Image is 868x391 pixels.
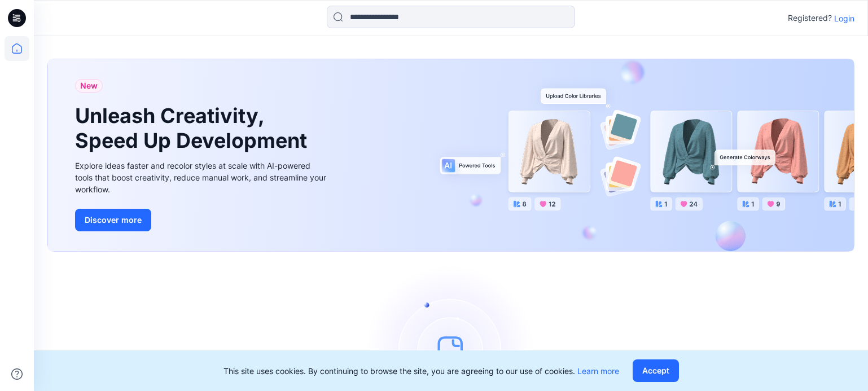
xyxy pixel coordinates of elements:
[75,104,312,152] h1: Unleash Creativity, Speed Up Development
[223,365,619,377] p: This site uses cookies. By continuing to browse the site, you are agreeing to our use of cookies.
[75,209,329,231] a: Discover more
[75,160,329,195] div: Explore ideas faster and recolor styles at scale with AI-powered tools that boost creativity, red...
[788,11,832,25] p: Registered?
[633,359,679,382] button: Accept
[834,12,854,24] p: Login
[577,366,619,376] a: Learn more
[75,209,151,231] button: Discover more
[80,79,98,93] span: New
